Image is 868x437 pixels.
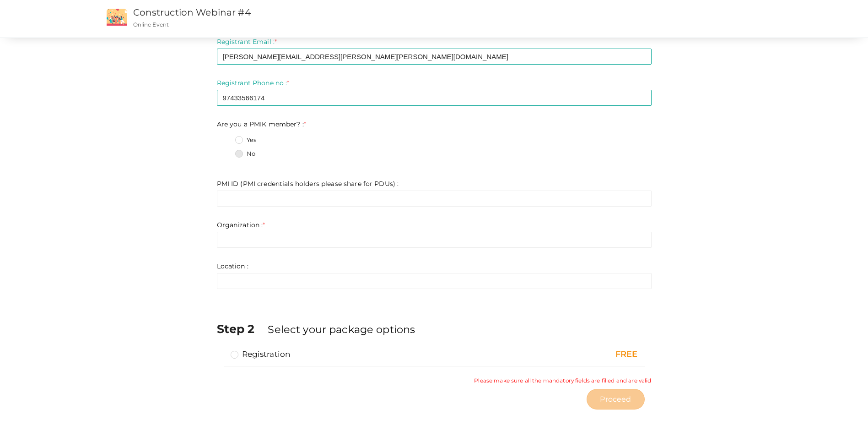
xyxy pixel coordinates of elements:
label: Yes [235,136,256,145]
label: Registrant Email : [217,37,277,46]
p: Online Event [133,21,567,28]
label: Registrant Phone no : [217,78,290,87]
label: Registration [231,349,291,360]
label: No [235,149,255,158]
label: Location : [217,262,248,271]
img: event2.png [107,9,127,26]
input: Enter registrant phone no here. [217,90,652,106]
label: PMI ID (PMI credentials holders please share for PDUs) : [217,179,399,188]
button: Proceed [587,389,644,410]
div: FREE [513,349,638,361]
a: Construction Webinar #4 [133,7,251,18]
label: Are you a PMIK member? : [217,120,307,129]
small: Please make sure all the mandatory fields are filled and are valid [474,377,651,384]
span: Proceed [600,394,631,404]
input: Enter registrant email here. [217,49,652,65]
label: Step 2 [217,321,266,337]
label: Select your package options [268,322,415,337]
label: Organization : [217,220,265,229]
